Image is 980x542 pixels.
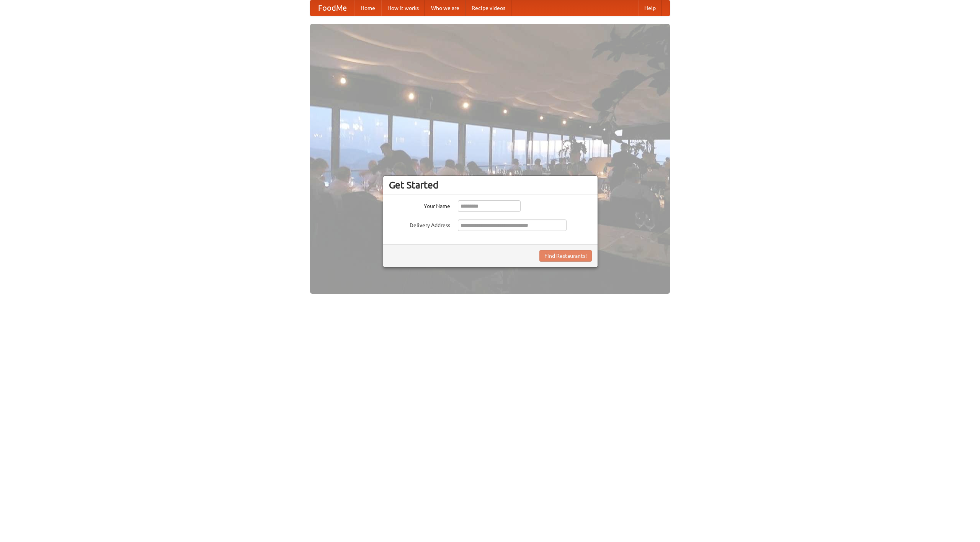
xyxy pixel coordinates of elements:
a: Who we are [425,0,465,16]
h3: Get Started [389,179,592,191]
button: Find Restaurants! [539,250,592,262]
label: Your Name [389,200,450,210]
a: Home [354,0,381,16]
a: Help [638,0,662,16]
a: How it works [381,0,425,16]
a: Recipe videos [465,0,511,16]
label: Delivery Address [389,219,450,229]
a: FoodMe [310,0,354,16]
